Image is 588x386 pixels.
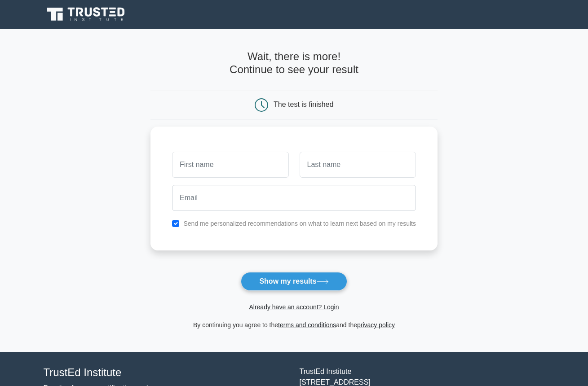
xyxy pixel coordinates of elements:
div: By continuing you agree to the and the [145,320,443,330]
input: First name [172,152,288,178]
a: terms and conditions [278,321,336,329]
h4: Wait, there is more! Continue to see your result [150,50,438,76]
button: Show my results [241,272,347,291]
input: Email [172,185,416,211]
div: The test is finished [274,101,333,108]
a: Already have an account? Login [249,303,339,311]
a: privacy policy [357,321,395,329]
h4: TrustEd Institute [44,366,289,379]
input: Last name [300,152,416,178]
label: Send me personalized recommendations on what to learn next based on my results [183,220,416,227]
